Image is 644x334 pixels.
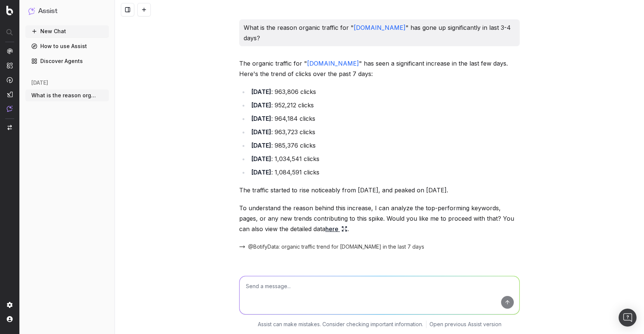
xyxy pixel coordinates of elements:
img: Switch project [7,125,12,130]
a: Open previous Assist version [429,321,501,328]
a: [DOMAIN_NAME] [354,24,406,31]
li: : 963,723 clicks [249,127,520,137]
span: @BotifyData: organic traffic trend for [DOMAIN_NAME] in the last 7 days [248,243,424,250]
span: What is the reason organic traffic for " [31,92,97,99]
img: Analytics [7,48,13,54]
li: : 1,034,541 clicks [249,154,520,164]
strong: [DATE] [251,142,271,149]
img: Activation [7,77,13,83]
button: What is the reason organic traffic for " [25,89,109,101]
img: Assist [28,7,35,15]
strong: [DATE] [251,128,271,136]
strong: [DATE] [251,155,271,163]
li: : 985,376 clicks [249,140,520,151]
strong: [DATE] [251,115,271,122]
li: : 964,184 clicks [249,113,520,124]
li: : 963,806 clicks [249,86,520,97]
img: Intelligence [7,62,13,69]
img: Botify logo [6,6,13,15]
button: New Chat [25,25,109,37]
a: Discover Agents [25,55,109,67]
p: Assist can make mistakes. Consider checking important information. [258,321,423,328]
img: Setting [7,302,13,308]
button: @BotifyData: organic traffic trend for [DOMAIN_NAME] in the last 7 days [239,243,424,250]
li: : 952,212 clicks [249,100,520,110]
p: The organic traffic for " " has seen a significant increase in the last few days. Here's the tren... [239,58,520,79]
a: How to use Assist [25,40,109,52]
p: To understand the reason behind this increase, I can analyze the top-performing keywords, pages, ... [239,203,520,234]
p: What is the reason organic traffic for " " has gone up significantly in last 3-4 days? [244,22,515,43]
button: Assist [28,6,106,16]
h1: Assist [38,6,57,16]
img: Studio [7,91,13,97]
strong: [DATE] [251,88,271,95]
img: Assist [7,105,13,112]
div: Open Intercom Messenger [619,309,637,327]
a: here [325,224,347,234]
strong: [DATE] [251,101,271,109]
img: My account [7,316,13,322]
a: [DOMAIN_NAME] [307,60,359,67]
span: [DATE] [31,79,48,86]
li: : 1,084,591 clicks [249,167,520,177]
strong: [DATE] [251,168,271,176]
p: The traffic started to rise noticeably from [DATE], and peaked on [DATE]. [239,185,520,195]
